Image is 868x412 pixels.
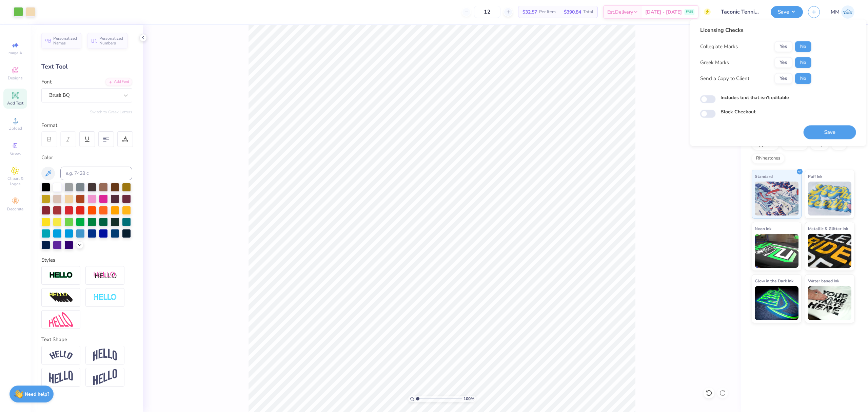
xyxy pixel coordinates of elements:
span: 100 % [463,396,474,402]
strong: Need help? [25,391,49,397]
span: Designs [8,75,23,81]
img: Mariah Myssa Salurio [841,5,854,19]
span: Add Text [7,100,23,106]
div: Text Shape [41,336,132,343]
div: Color [41,154,132,162]
img: Arc [49,351,73,360]
img: Glow in the Dark Ink [755,286,798,320]
span: Image AI [7,50,23,56]
img: Standard [755,182,798,216]
div: Add Font [105,78,132,86]
span: Greek [10,151,21,156]
span: Neon Ink [755,225,771,232]
span: Water based Ink [808,277,839,284]
img: Rise [93,369,117,386]
span: $32.57 [522,8,537,16]
span: FREE [686,10,693,14]
img: Arch [93,349,117,361]
button: No [795,41,811,52]
div: Collegiate Marks [700,43,738,51]
button: Yes [775,41,792,52]
div: Licensing Checks [700,26,811,34]
input: Untitled Design [716,5,766,19]
div: Greek Marks [700,59,729,67]
span: MM [831,8,840,16]
span: Upload [8,126,22,131]
img: Metallic & Glitter Ink [808,234,852,268]
button: Yes [775,57,792,68]
button: Save [771,6,803,18]
div: Styles [41,256,132,264]
span: Clipart & logos [3,176,27,187]
button: Yes [775,73,792,84]
img: Puff Ink [808,182,852,216]
img: Shadow [93,271,117,280]
span: $390.84 [564,8,581,16]
span: Standard [755,173,773,180]
span: Est. Delivery [607,8,633,16]
div: Format [41,121,133,129]
img: Stroke [49,271,73,279]
a: MM [831,5,854,19]
span: Metallic & Glitter Ink [808,225,848,232]
button: Switch to Greek Letters [90,109,132,115]
input: e.g. 7428 c [60,167,132,180]
img: Free Distort [49,312,73,327]
label: Block Checkout [721,109,755,116]
img: Flag [49,371,73,384]
span: Per Item [539,8,556,16]
span: Puff Ink [808,173,822,180]
img: Negative Space [93,294,117,301]
div: Send a Copy to Client [700,75,749,82]
img: 3d Illusion [49,292,73,303]
span: Personalized Numbers [99,36,123,45]
button: Save [804,125,856,139]
span: [DATE] - [DATE] [645,8,682,16]
button: No [795,57,811,68]
img: Water based Ink [808,286,852,320]
span: Glow in the Dark Ink [755,277,793,284]
button: No [795,73,811,84]
div: Rhinestones [752,153,785,164]
label: Includes text that isn't editable [721,94,789,101]
div: Text Tool [41,62,132,71]
img: Neon Ink [755,234,798,268]
input: – – [474,6,500,18]
span: Total [583,8,593,16]
span: Decorate [7,206,23,212]
label: Font [41,78,52,86]
span: Personalized Names [53,36,77,45]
